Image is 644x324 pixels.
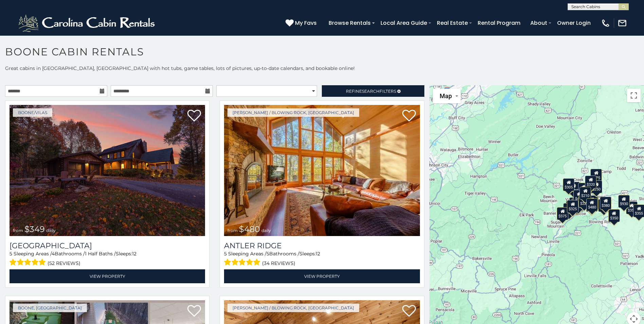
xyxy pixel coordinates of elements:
[286,19,318,28] a: My Favs
[239,224,260,234] span: $480
[557,207,568,220] div: $375
[322,85,424,97] a: RefineSearchFilters
[600,197,611,210] div: $380
[346,89,396,94] span: Refine Filters
[618,195,630,208] div: $930
[52,251,55,257] span: 4
[626,201,638,214] div: $355
[10,269,205,283] a: View Property
[377,17,430,29] a: Local Area Guide
[227,304,359,312] a: [PERSON_NAME] / Blowing Rock, [GEOGRAPHIC_DATA]
[187,304,201,319] a: Add to favorites
[48,259,80,268] span: (52 reviews)
[266,251,269,257] span: 5
[598,199,610,212] div: $695
[590,169,602,182] div: $525
[474,17,524,29] a: Rental Program
[13,228,23,233] span: from
[402,304,416,319] a: Add to favorites
[618,18,627,28] img: mail-regular-white.png
[585,176,596,188] div: $320
[10,250,205,268] div: Sleeping Areas / Bathrooms / Sleeps:
[24,224,45,234] span: $349
[316,251,320,257] span: 12
[608,209,620,222] div: $350
[227,228,238,233] span: from
[10,241,205,250] a: [GEOGRAPHIC_DATA]
[402,109,416,123] a: Add to favorites
[261,228,271,233] span: daily
[573,190,585,203] div: $410
[579,187,591,200] div: $210
[17,13,158,33] img: White-1-2.png
[224,105,420,236] img: Antler Ridge
[586,195,598,208] div: $395
[434,17,471,29] a: Real Estate
[10,241,205,250] h3: Diamond Creek Lodge
[13,304,87,312] a: Boone, [GEOGRAPHIC_DATA]
[591,180,602,193] div: $250
[627,89,641,102] button: Toggle fullscreen view
[187,109,201,123] a: Add to favorites
[262,259,295,268] span: (34 reviews)
[85,251,116,257] span: 1 Half Baths /
[224,105,420,236] a: Antler Ridge from $480 daily
[227,108,359,117] a: [PERSON_NAME] / Blowing Rock, [GEOGRAPHIC_DATA]
[578,183,590,196] div: $565
[325,17,374,29] a: Browse Rentals
[586,198,597,211] div: $480
[601,18,610,28] img: phone-regular-white.png
[295,19,317,27] span: My Favs
[224,269,420,283] a: View Property
[440,92,452,100] span: Map
[563,178,574,191] div: $305
[527,17,551,29] a: About
[224,251,227,257] span: 5
[13,108,52,117] a: Boone/Vilas
[224,250,420,268] div: Sleeping Areas / Bathrooms / Sleeps:
[10,105,205,236] a: Diamond Creek Lodge from $349 daily
[132,251,136,257] span: 12
[567,200,578,213] div: $325
[46,228,56,233] span: daily
[554,17,594,29] a: Owner Login
[10,251,12,257] span: 5
[578,195,590,208] div: $225
[224,241,420,250] a: Antler Ridge
[433,89,461,103] button: Change map style
[362,89,380,94] span: Search
[10,105,205,236] img: Diamond Creek Lodge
